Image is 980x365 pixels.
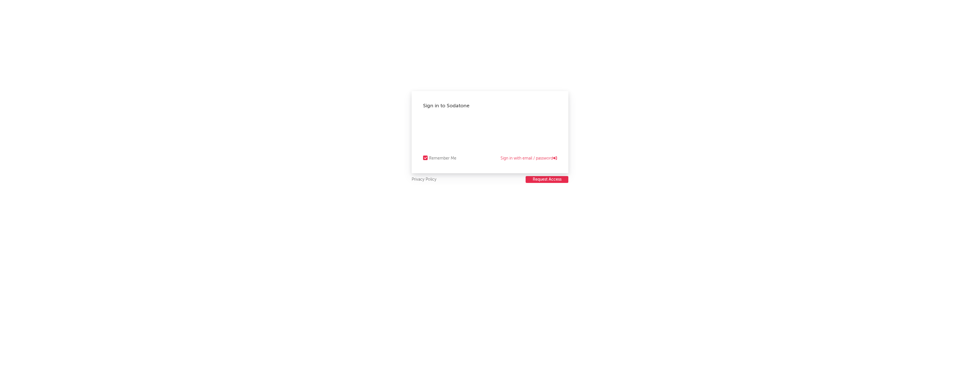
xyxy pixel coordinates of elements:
[423,102,557,109] div: Sign in to Sodatone
[526,176,568,183] button: Request Access
[429,155,456,162] div: Remember Me
[501,155,557,162] a: Sign in with email / password
[412,176,436,183] a: Privacy Policy
[526,176,568,183] a: Request Access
